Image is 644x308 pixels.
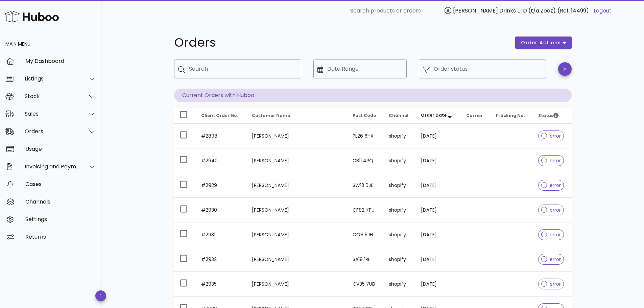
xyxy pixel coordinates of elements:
[415,124,460,148] td: [DATE]
[25,128,80,135] div: Orders
[515,37,571,49] button: order actions
[383,272,415,297] td: shopify
[347,272,383,297] td: CV35 7UB
[453,7,556,15] span: [PERSON_NAME] Drinks LTD (t/a Zooz)
[461,108,490,124] th: Carrier
[25,58,96,64] div: My Dashboard
[246,272,348,297] td: [PERSON_NAME]
[490,108,533,124] th: Tracking No.
[389,113,408,118] span: Channel
[25,181,96,187] div: Cases
[383,222,415,247] td: shopify
[383,124,415,148] td: shopify
[347,247,383,272] td: SA18 1RF
[25,198,96,205] div: Channels
[25,111,80,117] div: Sales
[415,247,460,272] td: [DATE]
[541,158,561,163] span: error
[196,173,246,198] td: #2929
[594,7,612,15] a: Logout
[415,108,460,124] th: Order Date: Sorted descending. Activate to remove sorting.
[521,39,561,46] span: order actions
[353,113,376,118] span: Post Code
[347,173,383,198] td: SW13 0JE
[541,282,561,286] span: error
[252,113,290,118] span: Customer Name
[383,247,415,272] td: shopify
[421,112,447,118] span: Order Date
[196,222,246,247] td: #2931
[246,124,348,148] td: [PERSON_NAME]
[538,113,558,118] span: Status
[25,75,80,82] div: Listings
[383,173,415,198] td: shopify
[196,108,246,124] th: Client Order No.
[246,198,348,222] td: [PERSON_NAME]
[415,198,460,222] td: [DATE]
[25,216,96,222] div: Settings
[196,124,246,148] td: #2898
[347,124,383,148] td: PL26 6HX
[495,113,525,118] span: Tracking No.
[415,272,460,297] td: [DATE]
[541,134,561,138] span: error
[5,9,59,24] img: Huboo Logo
[246,173,348,198] td: [PERSON_NAME]
[196,198,246,222] td: #2930
[347,198,383,222] td: CF82 7PU
[557,7,589,15] span: (Ref: 14499)
[25,93,80,99] div: Stock
[415,173,460,198] td: [DATE]
[196,148,246,173] td: #2940
[196,272,246,297] td: #2935
[201,113,238,118] span: Client Order No.
[347,108,383,124] th: Post Code
[25,146,96,152] div: Usage
[246,108,348,124] th: Customer Name
[246,148,348,173] td: [PERSON_NAME]
[25,234,96,240] div: Returns
[541,232,561,237] span: error
[383,108,415,124] th: Channel
[541,183,561,188] span: error
[533,108,572,124] th: Status
[415,222,460,247] td: [DATE]
[246,247,348,272] td: [PERSON_NAME]
[174,37,507,49] h1: Orders
[466,113,483,118] span: Carrier
[383,148,415,173] td: shopify
[541,208,561,212] span: error
[347,148,383,173] td: CB11 4PQ
[383,198,415,222] td: shopify
[174,89,572,102] p: Current Orders with Huboo
[246,222,348,247] td: [PERSON_NAME]
[541,257,561,262] span: error
[347,222,383,247] td: CO8 5JH
[196,247,246,272] td: #2932
[415,148,460,173] td: [DATE]
[25,163,80,170] div: Invoicing and Payments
